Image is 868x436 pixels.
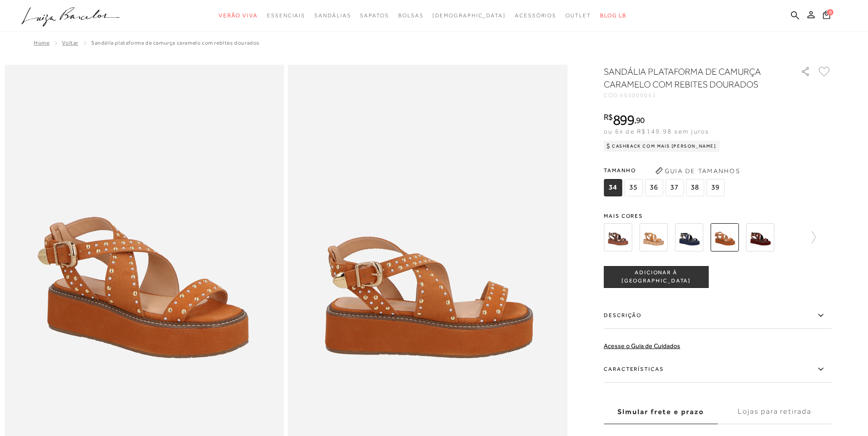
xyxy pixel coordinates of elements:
span: 36 [645,179,663,196]
a: noSubCategoriesText [314,7,351,24]
span: SANDÁLIA PLATAFORMA DE CAMURÇA CARAMELO COM REBITES DOURADOS [91,40,260,46]
span: ADICIONAR À [GEOGRAPHIC_DATA] [604,269,708,285]
span: BLOG LB [600,12,627,19]
a: noSubCategoriesText [432,7,506,24]
label: Simular frete e prazo [604,400,718,424]
span: 35 [624,179,642,196]
span: Essenciais [267,12,305,19]
label: Descrição [604,303,832,329]
a: Acesse o Guia de Cuidados [604,342,680,349]
label: Características [604,356,832,383]
a: noSubCategoriesText [360,7,389,24]
a: BLOG LB [600,7,627,24]
img: SANDÁLIA FLATFORM EM COURO CAFÉ COM TACHAS E SALTO DE CORTIÇA [604,223,632,251]
span: Verão Viva [219,12,258,19]
span: 34 [604,179,622,196]
img: SANDÁLIA PLATAFORMA DE CAMURÇA AZUL NAVAL COM REBITES DOURADOS [675,223,703,251]
i: R$ [604,113,613,121]
span: 605000065 [620,92,657,98]
a: Voltar [62,40,78,46]
span: Mais cores [604,213,832,219]
img: SANDÁLIA FLATFORM EM COURO CARAMELO COM TACHAS E SALTO DE CORTIÇA [639,223,668,251]
span: Tamanho [604,164,727,177]
span: Sapatos [360,12,389,19]
div: CÓD: [604,92,786,98]
label: Lojas para retirada [718,400,832,424]
span: [DEMOGRAPHIC_DATA] [432,12,506,19]
span: 0 [827,9,833,15]
span: 90 [636,115,645,125]
div: Cashback com Mais [PERSON_NAME] [604,141,720,152]
a: noSubCategoriesText [515,7,556,24]
a: noSubCategoriesText [565,7,591,24]
button: ADICIONAR À [GEOGRAPHIC_DATA] [604,266,709,288]
span: Sandálias [314,12,351,19]
a: noSubCategoriesText [398,7,424,24]
img: SANDÁLIA PLATAFORMA DE CAMURÇA CARAMELO COM REBITES DOURADOS [710,223,739,251]
span: 899 [613,112,634,128]
span: Bolsas [398,12,424,19]
span: 38 [686,179,704,196]
span: Acessórios [515,12,556,19]
a: noSubCategoriesText [267,7,305,24]
span: Outlet [565,12,591,19]
span: 39 [706,179,724,196]
span: 37 [665,179,683,196]
img: SANDÁLIA PLATAFORMA DE CAMURÇA MARSALA COM REBITES DOURADOS [746,223,774,251]
button: 0 [820,10,833,22]
a: Home [34,40,49,46]
button: Guia de Tamanhos [652,164,743,178]
i: , [634,116,645,124]
span: ou 6x de R$149,98 sem juros [604,128,709,135]
a: noSubCategoriesText [219,7,258,24]
h1: SANDÁLIA PLATAFORMA DE CAMURÇA CARAMELO COM REBITES DOURADOS [604,65,775,91]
